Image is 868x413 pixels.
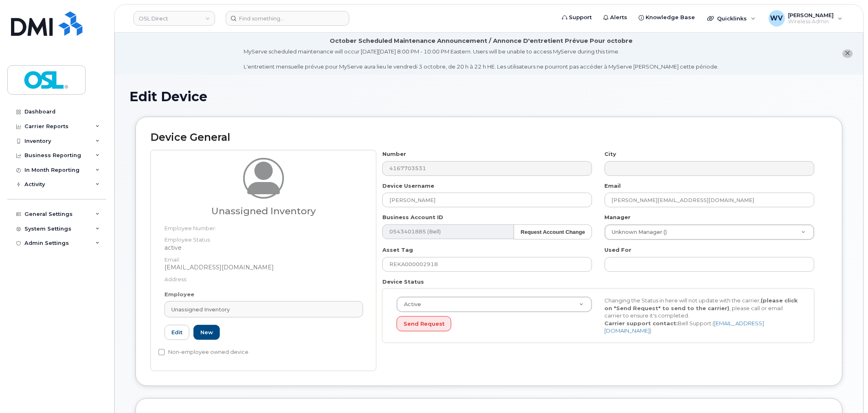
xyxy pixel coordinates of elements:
[164,244,363,252] dd: active
[604,320,764,334] a: [EMAIL_ADDRESS][DOMAIN_NAME]
[382,278,424,286] label: Device Status
[164,263,363,271] dd: [EMAIL_ADDRESS][DOMAIN_NAME]
[604,320,678,326] strong: Carrier support contact:
[164,291,194,298] label: Employee
[164,232,363,244] dt: Employee Status:
[164,220,363,232] dt: Employee Number:
[164,252,363,264] dt: Email:
[605,182,621,190] label: Email
[607,229,667,236] span: Unknown Manager ()
[605,150,617,158] label: City
[164,301,363,318] a: Unassigned Inventory
[399,301,421,308] span: Active
[514,224,592,240] button: Request Account Change
[164,206,363,216] h3: Unassigned Inventory
[171,306,230,313] span: Unassigned Inventory
[151,132,828,143] h2: Device General
[158,349,165,355] input: Non-employee owned device
[605,213,631,221] label: Manager
[164,271,363,283] dt: Address:
[382,213,443,221] label: Business Account ID
[330,37,633,45] div: October Scheduled Maintenance Announcement / Annonce D'entretient Prévue Pour octobre
[605,246,632,254] label: Used For
[193,325,220,340] a: New
[843,49,853,58] button: close notification
[129,89,849,104] h1: Edit Device
[382,182,434,190] label: Device Username
[164,325,189,340] a: Edit
[158,347,249,357] label: Non-employee owned device
[605,225,814,240] a: Unknown Manager ()
[397,297,592,312] a: Active
[598,297,806,335] div: Changing the Status in here will not update with the carrier, , please call or email carrier to e...
[604,297,798,311] strong: (please click on "Send Request" to send to the carrier)
[244,48,719,71] div: MyServe scheduled maintenance will occur [DATE][DATE] 8:00 PM - 10:00 PM Eastern. Users will be u...
[397,316,451,331] button: Send Request
[521,229,585,235] strong: Request Account Change
[382,150,406,158] label: Number
[382,246,413,254] label: Asset Tag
